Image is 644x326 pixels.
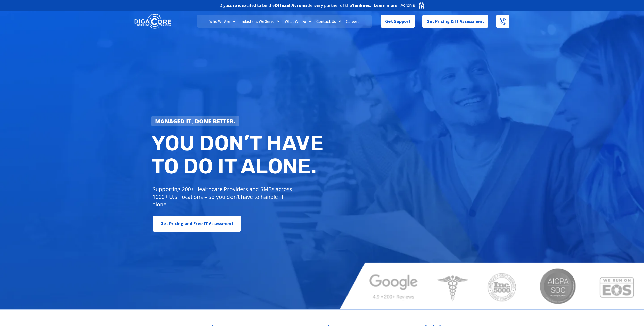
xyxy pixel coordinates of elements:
a: Industries We Serve [238,15,282,28]
p: Supporting 200+ Healthcare Providers and SMBs across 1000+ U.S. locations – So you don’t have to ... [153,185,294,208]
a: Learn more [374,3,398,8]
nav: Menu [197,15,371,28]
a: Get Pricing & IT Assessment [422,15,488,28]
a: Managed IT, done better. [151,116,239,126]
a: Get Pricing and Free IT Assessment [153,216,241,232]
img: Acronis [400,2,425,9]
a: Who We Are [207,15,238,28]
a: Careers [343,15,362,28]
a: What We Do [282,15,314,28]
span: Get Pricing and Free IT Assessment [160,219,233,229]
a: Get Support [381,15,415,28]
b: Yankees. [352,3,371,8]
span: Get Pricing & IT Assessment [426,16,484,26]
span: Get Support [385,16,410,26]
h2: Digacore is excited to be the delivery partner of the [219,3,371,7]
b: Official Acronis [275,3,308,8]
img: DigaCore Technology Consulting [134,13,171,29]
a: Contact Us [314,15,343,28]
strong: Managed IT, done better. [155,117,235,125]
h2: You don’t have to do IT alone. [151,132,326,178]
